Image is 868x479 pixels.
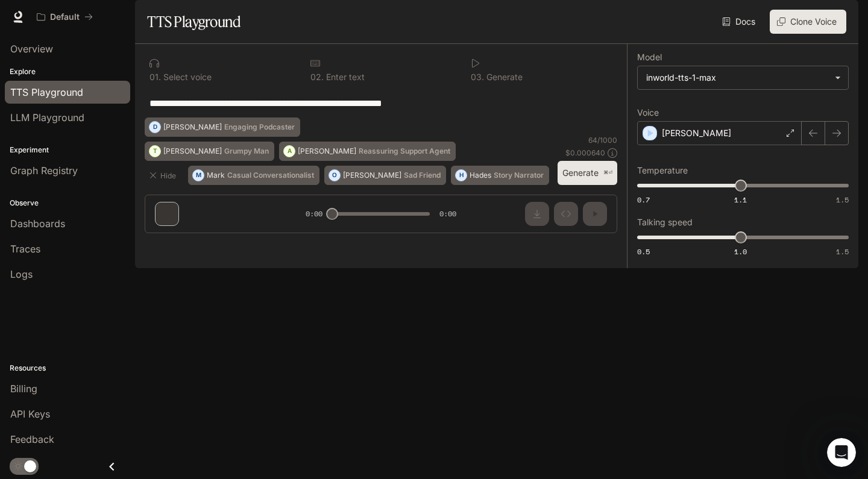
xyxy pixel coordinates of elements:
[836,246,849,257] span: 1.5
[343,172,401,179] p: [PERSON_NAME]
[827,438,856,467] iframe: Intercom live chat
[646,72,829,84] div: inworld-tts-1-max
[638,66,848,89] div: inworld-tts-1-max
[224,124,295,131] p: Engaging Podcaster
[207,172,225,179] p: Mark
[163,124,222,131] p: [PERSON_NAME]
[31,5,98,29] button: All workspaces
[279,142,456,161] button: A[PERSON_NAME]Reassuring Support Agent
[637,246,650,257] span: 0.5
[470,172,491,179] p: Hades
[193,166,204,185] div: M
[662,127,731,139] p: [PERSON_NAME]
[637,108,659,117] p: Voice
[310,73,324,81] p: 0 2 .
[734,246,747,257] span: 1.0
[637,195,650,205] span: 0.7
[147,10,241,34] h1: TTS Playground
[329,166,340,185] div: O
[149,142,160,161] div: T
[188,166,319,185] button: MMarkCasual Conversationalist
[637,166,688,175] p: Temperature
[451,166,549,185] button: HHadesStory Narrator
[734,195,747,205] span: 1.1
[637,218,693,227] p: Talking speed
[484,73,523,81] p: Generate
[145,142,274,161] button: T[PERSON_NAME]Grumpy Man
[720,10,760,34] a: Docs
[324,73,365,81] p: Enter text
[494,172,544,179] p: Story Narrator
[145,166,183,185] button: Hide
[163,148,222,155] p: [PERSON_NAME]
[770,10,846,34] button: Clone Voice
[50,12,80,22] p: Default
[161,73,212,81] p: Select voice
[298,148,356,155] p: [PERSON_NAME]
[224,148,269,155] p: Grumpy Man
[588,135,617,145] p: 64 / 1000
[324,166,446,185] button: O[PERSON_NAME]Sad Friend
[227,172,314,179] p: Casual Conversationalist
[637,53,662,61] p: Model
[284,142,295,161] div: A
[149,73,161,81] p: 0 1 .
[471,73,484,81] p: 0 3 .
[404,172,441,179] p: Sad Friend
[603,169,612,177] p: ⌘⏎
[558,161,617,186] button: Generate⌘⏎
[456,166,467,185] div: H
[149,117,160,137] div: D
[836,195,849,205] span: 1.5
[145,117,300,137] button: D[PERSON_NAME]Engaging Podcaster
[359,148,450,155] p: Reassuring Support Agent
